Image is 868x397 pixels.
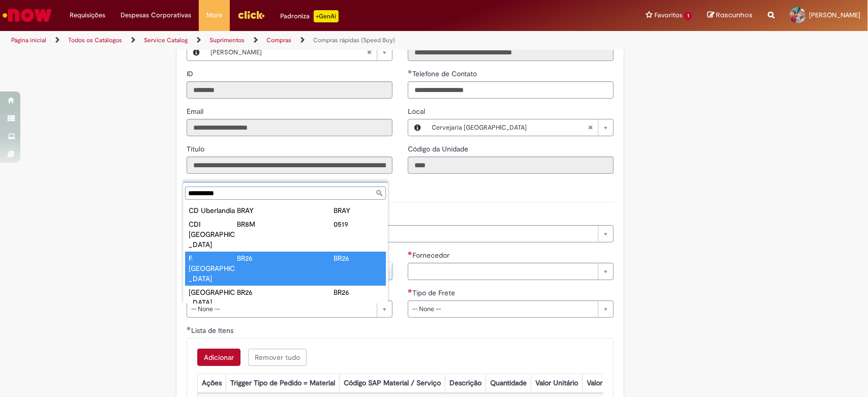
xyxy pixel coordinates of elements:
div: CD Uberlandia [189,205,237,216]
div: [GEOGRAPHIC_DATA] [189,287,237,308]
div: BR26 [334,253,382,263]
div: F. [GEOGRAPHIC_DATA] [189,253,237,284]
div: BR26 [237,253,285,263]
div: CDI [GEOGRAPHIC_DATA] [189,219,237,250]
div: BRAY [334,205,382,216]
div: BR26 [334,287,382,297]
div: BR8M [237,219,285,229]
div: BRAY [237,205,285,216]
ul: Planta [183,202,388,303]
div: BR26 [237,287,285,297]
div: 0519 [334,219,382,229]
